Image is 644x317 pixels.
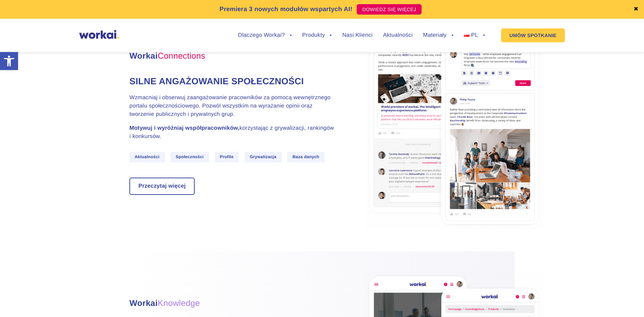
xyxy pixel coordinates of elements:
a: ✖ [634,7,638,12]
p: Wzmacniaj i obserwuj zaangażowanie pracowników za pomocą wewnętrznego portalu społecznościowego. ... [129,94,338,119]
span: Grywalizacja [245,152,282,162]
a: Nasi Klienci [342,33,372,38]
span: Społeczności [170,152,209,162]
span: Connections [158,51,205,61]
a: Produkty [302,33,332,38]
a: Przeczytaj więcej [130,178,194,194]
span: Knowledge [158,299,200,308]
span: Profile [215,152,239,162]
a: UMÓW SPOTKANIE [501,28,565,42]
h3: Workai [129,50,338,62]
span: Aktualności [129,152,165,162]
span: PL [471,32,478,38]
a: DOWIEDZ SIĘ WIĘCEJ [357,4,422,15]
p: korzystając z grywalizacji, rankingów i konkursów. [129,124,338,141]
h4: Silne angażowanie społeczności [129,75,338,87]
span: Baza danych [287,152,324,162]
a: Dlaczego Workai? [238,33,292,38]
a: Aktualności [383,33,413,38]
strong: Motywuj i wyróżniaj współpracowników, [129,125,239,131]
h3: Workai [129,297,338,310]
p: Premiera 3 nowych modułów wspartych AI! [220,5,353,14]
a: Materiały [423,33,454,38]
